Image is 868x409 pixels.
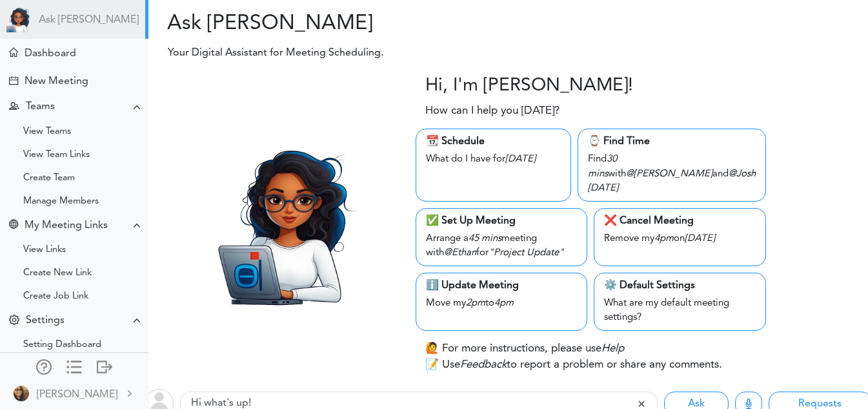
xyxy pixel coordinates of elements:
[469,234,501,244] i: 45 mins
[66,359,82,377] a: Change side menu
[1,379,147,408] a: [PERSON_NAME]
[23,293,88,300] div: Create Job Link
[601,343,624,354] i: Help
[426,278,577,293] div: ℹ️ Update Meeting
[604,213,755,229] div: ❌ Cancel Meeting
[654,234,674,244] i: 4pm
[25,76,88,88] div: New Meeting
[23,198,99,205] div: Manage Members
[444,248,476,258] i: @Ethan
[588,154,617,179] i: 30 mins
[685,234,715,244] i: [DATE]
[425,76,633,98] h3: Hi, I'm [PERSON_NAME]!
[426,229,577,261] div: Arrange a meeting with for
[489,248,564,258] i: "Project Update"
[25,48,76,60] div: Dashboard
[494,299,514,308] i: 4pm
[14,386,29,401] img: +4B+fMAAAABklEQVQDAAxs2c6RX3dzAAAAAElFTkSuQmCC
[426,149,561,167] div: What do I have for
[66,359,82,372] div: Show only icons
[37,387,117,403] div: [PERSON_NAME]
[97,359,112,372] div: Log out
[626,169,712,179] i: @[PERSON_NAME]
[26,315,65,327] div: Settings
[159,45,663,61] p: Your Digital Assistant for Meeting Scheduling.
[9,315,19,327] div: Change Settings
[23,270,92,277] div: Create New Link
[39,14,139,26] a: Ask [PERSON_NAME]
[505,154,536,164] i: [DATE]
[23,129,71,135] div: View Teams
[23,175,75,182] div: Create Team
[466,299,485,308] i: 2pm
[36,359,52,372] div: Manage Members and Externals
[604,278,755,293] div: ⚙️ Default Settings
[23,152,90,158] div: View Team Links
[23,342,101,348] div: Setting Dashboard
[425,103,560,120] p: How can I help you [DATE]?
[604,293,755,326] div: What are my default meeting settings?
[588,134,756,149] div: ⌚️ Find Time
[194,134,375,315] img: Zara.png
[425,357,722,373] p: 📝 Use to report a problem or share any comments.
[23,247,66,253] div: View Links
[426,134,561,149] div: 📆 Schedule
[6,6,32,32] img: Powered by TEAMCAL AI
[9,220,18,232] div: Share Meeting Link
[425,341,624,357] p: 🙋 For more instructions, please use
[426,293,577,311] div: Move my to
[26,101,55,113] div: Teams
[426,213,577,229] div: ✅ Set Up Meeting
[729,169,756,179] i: @Josh
[588,184,618,193] i: [DATE]
[9,76,18,85] div: Creating Meeting
[604,229,755,247] div: Remove my on
[588,149,756,196] div: Find with and
[158,12,499,36] h2: Ask [PERSON_NAME]
[9,48,18,57] div: Home
[25,220,108,232] div: My Meeting Links
[460,359,507,370] i: Feedback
